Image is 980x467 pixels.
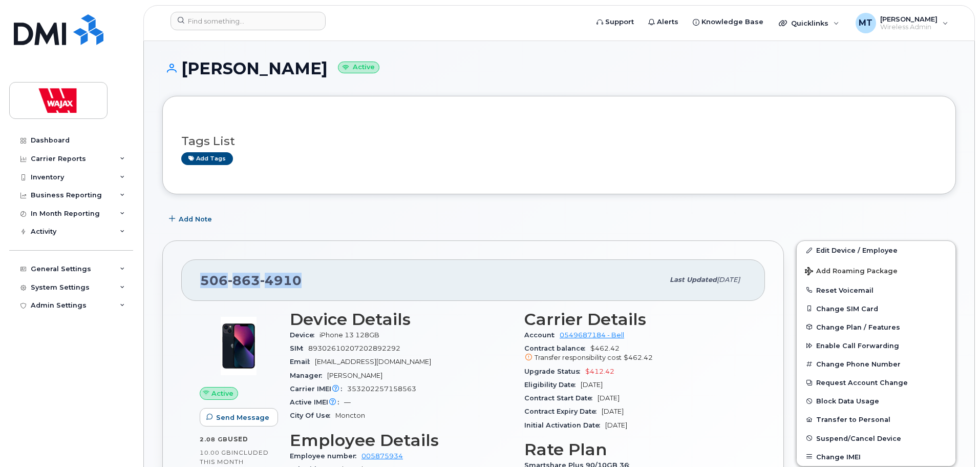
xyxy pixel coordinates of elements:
button: Change IMEI [797,448,955,466]
span: [DATE] [717,276,740,283]
span: iPhone 13 128GB [319,331,379,339]
span: Transfer responsibility cost [535,354,622,361]
span: Active IMEI [290,398,344,406]
span: SIM [290,344,308,352]
span: 4910 [260,273,302,288]
span: Account [524,331,560,339]
span: Enable Call Forwarding [816,342,899,350]
h1: [PERSON_NAME] [162,59,956,77]
span: Contract balance [524,344,590,352]
h3: Tags List [181,135,937,148]
span: 863 [228,273,260,288]
a: 0549687184 - Bell [560,331,624,339]
h3: Rate Plan [524,440,747,459]
span: — [344,398,351,406]
span: Contract Start Date [524,394,598,402]
button: Add Note [162,210,221,228]
span: 506 [200,273,302,288]
span: $462.42 [624,354,653,361]
h3: Employee Details [290,431,512,450]
span: Device [290,331,319,339]
span: Eligibility Date [524,381,581,389]
span: Carrier IMEI [290,385,347,393]
span: [EMAIL_ADDRESS][DOMAIN_NAME] [315,358,431,366]
span: Manager [290,372,327,379]
span: Email [290,358,315,366]
button: Change Phone Number [797,355,955,373]
span: 10.00 GB [200,449,231,456]
span: Send Message [216,413,269,422]
span: Upgrade Status [524,368,585,375]
span: $412.42 [585,368,614,375]
button: Block Data Usage [797,392,955,410]
span: [DATE] [581,381,603,389]
h3: Device Details [290,310,512,329]
span: Add Roaming Package [805,267,898,277]
small: Active [338,62,379,73]
span: City Of Use [290,412,335,419]
a: 005875934 [361,452,403,460]
span: 89302610207202892292 [308,344,400,352]
span: Contract Expiry Date [524,408,602,415]
img: image20231002-3703462-1ig824h.jpeg [208,315,269,377]
button: Transfer to Personal [797,410,955,429]
span: Active [211,389,233,398]
span: Initial Activation Date [524,421,605,429]
span: Add Note [179,214,212,224]
button: Suspend/Cancel Device [797,429,955,448]
span: Change Plan / Features [816,323,900,331]
span: [DATE] [602,408,624,415]
button: Send Message [200,408,278,427]
a: Add tags [181,152,233,165]
button: Add Roaming Package [797,260,955,281]
button: Enable Call Forwarding [797,336,955,355]
span: [PERSON_NAME] [327,372,382,379]
span: 353202257158563 [347,385,416,393]
a: Edit Device / Employee [797,241,955,259]
span: included this month [200,449,269,465]
button: Change SIM Card [797,299,955,318]
span: Moncton [335,412,365,419]
span: Suspend/Cancel Device [816,434,901,442]
button: Change Plan / Features [797,318,955,336]
span: [DATE] [598,394,620,402]
span: used [228,435,248,443]
h3: Carrier Details [524,310,747,329]
span: [DATE] [605,421,627,429]
span: Employee number [290,452,361,460]
span: 2.08 GB [200,436,228,443]
button: Reset Voicemail [797,281,955,299]
button: Request Account Change [797,373,955,392]
span: Last updated [670,276,717,283]
span: $462.42 [524,344,747,363]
